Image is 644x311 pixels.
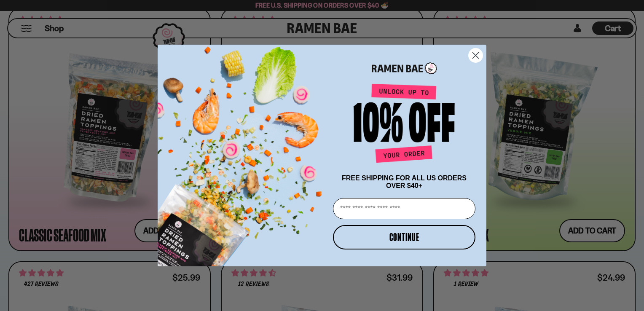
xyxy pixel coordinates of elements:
[468,48,483,63] button: Close dialog
[342,174,467,189] span: FREE SHIPPING FOR ALL US ORDERS OVER $40+
[352,83,457,166] img: Unlock up to 10% off
[333,225,475,249] button: CONTINUE
[158,37,330,266] img: ce7035ce-2e49-461c-ae4b-8ade7372f32c.png
[372,62,437,75] img: Ramen Bae Logo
